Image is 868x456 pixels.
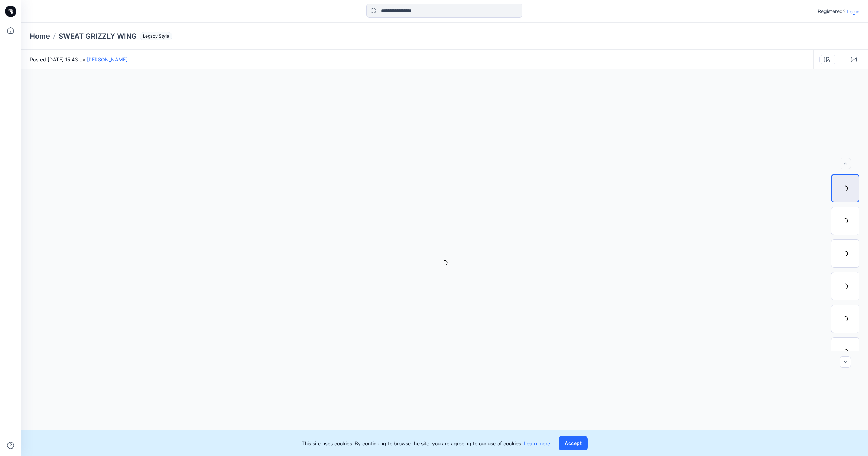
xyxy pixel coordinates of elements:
[847,8,859,15] p: Login
[30,56,128,63] span: Posted [DATE] 15:43 by
[137,31,172,41] button: Legacy Style
[524,440,550,446] a: Learn more
[559,436,588,450] button: Accept
[30,31,50,41] a: Home
[818,7,845,16] p: Registered?
[302,440,550,447] p: This site uses cookies. By continuing to browse the site, you are agreeing to our use of cookies.
[58,31,137,41] p: SWEAT GRIZZLY WING
[140,32,172,40] span: Legacy Style
[87,56,128,62] a: [PERSON_NAME]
